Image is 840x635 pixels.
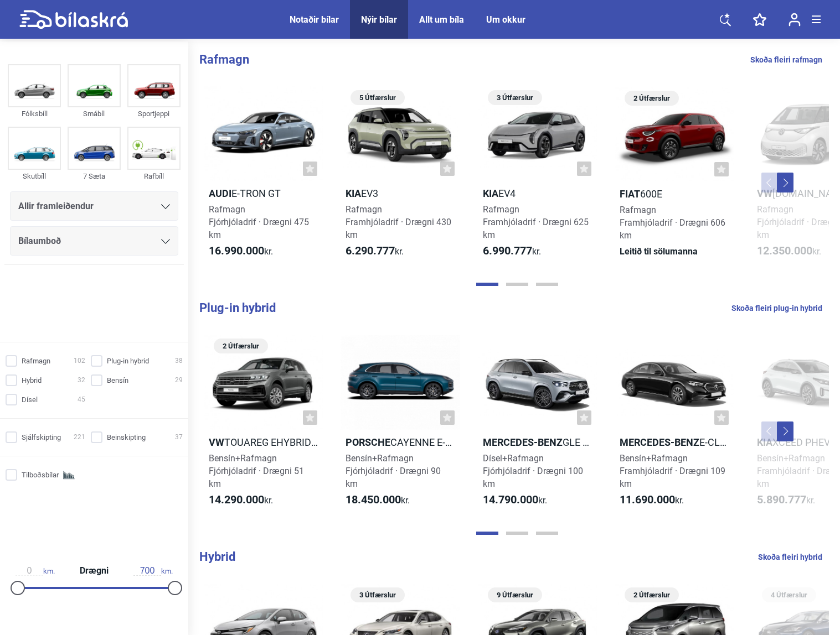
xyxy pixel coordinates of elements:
a: Notaðir bílar [290,14,339,25]
span: 2 Útfærslur [219,339,262,353]
div: Skutbíll [8,170,61,183]
a: Audie-tron GTRafmagnFjórhjóladrif · Drægni 475 km16.990.000kr. [204,86,323,268]
h2: 600e [615,188,734,200]
b: Hybrid [199,550,235,564]
b: 14.790.000 [483,493,538,506]
b: 6.290.777 [346,244,395,257]
a: 5 ÚtfærslurKiaEV3RafmagnFramhjóladrif · Drægni 430 km6.290.777kr. [341,86,460,268]
b: VW [757,188,772,199]
button: Page 3 [536,532,558,535]
button: Page 2 [506,283,528,286]
span: Dísel [22,394,38,405]
h2: EV4 [478,187,597,200]
span: km. [133,566,173,576]
h2: Touareg eHybrid V6 [204,436,323,449]
a: Skoða fleiri hybrid [758,550,822,564]
h2: EV3 [341,187,460,200]
div: Fólksbíll [8,107,61,120]
span: Rafmagn Fjórhjóladrif · Drægni 475 km [209,204,309,240]
span: kr. [620,493,684,507]
span: kr. [483,493,547,507]
h2: E-Class Saloon E 300 e [615,436,734,449]
a: Mercedes-BenzE-Class Saloon E 300 eBensín+RafmagnFramhjóladrif · Drægni 109 km11.690.000kr. [615,335,734,516]
span: 29 [175,374,183,386]
b: 11.690.000 [620,493,675,506]
a: Mercedes-BenzGLE 350 de 4MATICDísel+RafmagnFjórhjóladrif · Drægni 100 km14.790.000kr. [478,335,597,516]
b: Kia [757,436,772,448]
span: Drægni [77,566,111,575]
a: 2 ÚtfærslurFiat600eRafmagnFramhjóladrif · Drægni 606 kmLeitið til sölumanna [615,86,734,268]
span: Plug-in hybrid [107,355,149,367]
div: Leitið til sölumanna [615,245,734,258]
span: 102 [74,355,85,367]
button: Previous [761,173,778,192]
span: kr. [346,244,404,258]
span: Rafmagn Framhjóladrif · Drægni 606 km [620,205,725,241]
span: 45 [78,394,85,405]
div: Um okkur [486,14,525,25]
b: 18.450.000 [346,493,401,506]
button: Page 3 [536,283,558,286]
button: Page 2 [506,532,528,535]
div: Rafbíll [127,170,181,183]
a: Nýir bílar [361,14,397,25]
b: Audi [209,188,231,199]
span: kr. [757,244,821,258]
span: 2 Útfærslur [630,91,673,106]
img: user-login.svg [789,13,801,27]
b: Mercedes-Benz [620,436,699,448]
a: Skoða fleiri rafmagn [750,53,822,67]
span: Bensín+Rafmagn Fjórhjóladrif · Drægni 51 km [209,453,304,489]
span: 9 Útfærslur [493,587,537,602]
span: Tilboðsbílar [22,469,59,481]
span: Rafmagn [22,355,50,367]
span: 221 [74,431,85,443]
span: Allir framleiðendur [18,199,94,214]
button: Next [777,421,793,441]
span: Rafmagn Framhjóladrif · Drægni 625 km [483,204,589,240]
span: 2 Útfærslur [630,587,673,602]
span: kr. [209,493,273,507]
span: Rafmagn Framhjóladrif · Drægni 430 km [346,204,451,240]
button: Page 1 [476,283,498,286]
b: Mercedes-Benz [483,436,563,448]
b: 12.350.000 [757,244,812,257]
b: Fiat [620,188,640,200]
div: Smábíl [68,107,121,120]
span: Beinskipting [107,431,146,443]
b: Plug-in hybrid [199,301,276,315]
div: Allt um bíla [419,14,464,25]
span: Bensín+Rafmagn Framhjóladrif · Drægni 109 km [620,453,725,489]
span: km. [16,566,55,576]
span: Sjálfskipting [22,431,61,443]
b: 16.990.000 [209,244,264,257]
span: 3 Útfærslur [493,90,537,105]
span: 4 Útfærslur [767,587,811,602]
b: Kia [346,188,361,199]
a: Skoða fleiri plug-in hybrid [731,301,822,315]
span: 5 Útfærslur [356,90,399,105]
b: Rafmagn [199,53,249,66]
b: 5.890.777 [757,493,806,506]
a: 2 ÚtfærslurVWTouareg eHybrid V6Bensín+RafmagnFjórhjóladrif · Drægni 51 km14.290.000kr. [204,335,323,516]
span: kr. [483,244,541,258]
span: 32 [78,374,85,386]
button: Next [777,173,793,192]
span: Dísel+Rafmagn Fjórhjóladrif · Drægni 100 km [483,453,583,489]
b: VW [209,436,224,448]
span: Bensín+Rafmagn Fjórhjóladrif · Drægni 90 km [346,453,441,489]
button: Page 1 [476,532,498,535]
b: Porsche [346,436,390,448]
h2: e-tron GT [204,187,323,200]
span: kr. [209,244,273,258]
span: 37 [175,431,183,443]
span: 38 [175,355,183,367]
span: kr. [757,493,815,507]
b: Kia [483,188,498,199]
h2: Cayenne E-Hybrid [341,436,460,449]
b: 14.290.000 [209,493,264,506]
span: Bensín [107,374,128,386]
a: PorscheCayenne E-HybridBensín+RafmagnFjórhjóladrif · Drægni 90 km18.450.000kr. [341,335,460,516]
a: 3 ÚtfærslurKiaEV4RafmagnFramhjóladrif · Drægni 625 km6.990.777kr. [478,86,597,268]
